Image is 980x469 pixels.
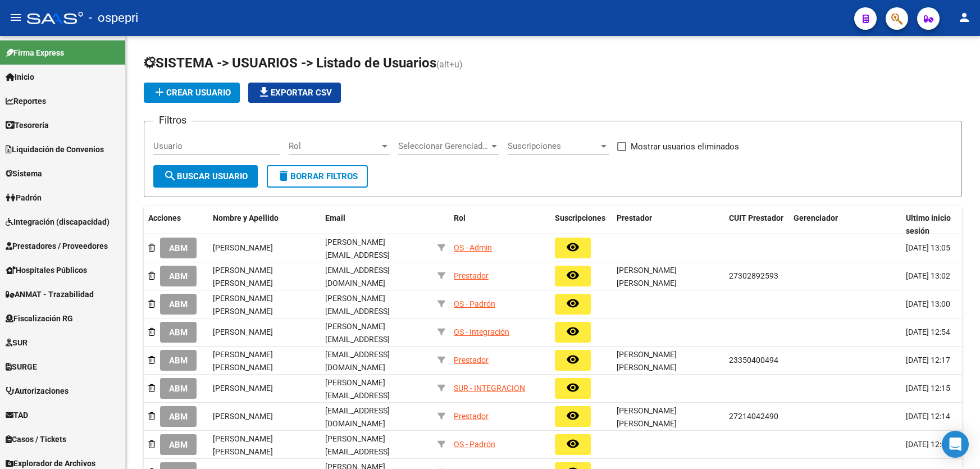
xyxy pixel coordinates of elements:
[6,336,28,349] span: SUR
[906,356,950,365] span: [DATE] 12:17
[257,88,332,98] span: Exportar CSV
[612,206,724,243] datatable-header-cell: Prestador
[169,384,188,394] span: ABM
[160,350,197,371] button: ABM
[6,385,69,397] span: Autorizaciones
[566,297,580,310] mat-icon: remove_red_eye
[213,350,273,372] span: [PERSON_NAME] [PERSON_NAME]
[436,59,463,70] span: (alt+u)
[277,171,358,181] span: Borrar Filtros
[906,412,950,421] span: [DATE] 12:14
[906,327,950,336] span: [DATE] 12:54
[454,270,489,283] div: Prestador
[163,169,177,183] mat-icon: search
[906,271,950,280] span: [DATE] 13:02
[6,71,34,83] span: Inicio
[9,11,22,24] mat-icon: menu
[160,294,197,315] button: ABM
[958,11,971,24] mat-icon: person
[729,356,778,365] span: 23350400494
[906,384,950,393] span: [DATE] 12:15
[325,294,390,341] span: [PERSON_NAME][EMAIL_ADDRESS][PERSON_NAME][DOMAIN_NAME]
[398,141,489,151] span: Seleccionar Gerenciador
[617,213,652,222] span: Prestador
[169,412,188,422] span: ABM
[6,288,94,300] span: ANMAT - Trazabilidad
[213,243,273,252] span: [PERSON_NAME]
[160,322,197,343] button: ABM
[901,206,980,243] datatable-header-cell: Ultimo inicio sesión
[454,354,489,367] div: Prestador
[454,410,489,423] div: Prestador
[566,240,580,254] mat-icon: remove_red_eye
[454,382,525,395] div: SUR - INTEGRACION
[6,95,46,107] span: Reportes
[631,140,739,153] span: Mostrar usuarios eliminados
[566,268,580,282] mat-icon: remove_red_eye
[6,47,64,59] span: Firma Express
[153,85,166,99] mat-icon: add
[169,271,188,281] span: ABM
[160,378,197,399] button: ABM
[454,242,492,254] div: OS - Admin
[89,6,138,30] span: - ospepri
[160,406,197,427] button: ABM
[169,243,188,253] span: ABM
[267,165,368,188] button: Borrar Filtros
[169,440,188,450] span: ABM
[566,353,580,366] mat-icon: remove_red_eye
[508,141,599,151] span: Suscripciones
[566,381,580,394] mat-icon: remove_red_eye
[325,266,390,288] span: [EMAIL_ADDRESS][DOMAIN_NAME]
[6,361,37,373] span: SURGE
[153,165,258,188] button: Buscar Usuario
[289,141,380,151] span: Rol
[454,326,509,339] div: OS - Integración
[144,55,436,71] span: SISTEMA -> USUARIOS -> Listado de Usuarios
[454,438,495,451] div: OS - Padrón
[789,206,901,243] datatable-header-cell: Gerenciador
[617,266,677,288] span: [PERSON_NAME] [PERSON_NAME]
[6,119,49,131] span: Tesorería
[555,213,605,222] span: Suscripciones
[213,384,273,393] span: [PERSON_NAME]
[906,299,950,308] span: [DATE] 13:00
[550,206,612,243] datatable-header-cell: Suscripciones
[160,434,197,455] button: ABM
[566,325,580,338] mat-icon: remove_red_eye
[213,412,273,421] span: [PERSON_NAME]
[566,409,580,422] mat-icon: remove_red_eye
[617,350,677,372] span: [PERSON_NAME] [PERSON_NAME]
[325,213,345,222] span: Email
[6,192,42,204] span: Padrón
[213,266,273,288] span: [PERSON_NAME] [PERSON_NAME]
[248,83,341,103] button: Exportar CSV
[325,378,390,413] span: [PERSON_NAME][EMAIL_ADDRESS][DOMAIN_NAME]
[794,213,838,222] span: Gerenciador
[724,206,789,243] datatable-header-cell: CUIT Prestador
[257,85,271,99] mat-icon: file_download
[906,243,950,252] span: [DATE] 13:05
[6,240,108,252] span: Prestadores / Proveedores
[454,213,466,222] span: Rol
[906,440,950,449] span: [DATE] 12:06
[169,327,188,338] span: ABM
[325,238,390,272] span: [PERSON_NAME][EMAIL_ADDRESS][DOMAIN_NAME]
[729,271,778,280] span: 27302892593
[169,299,188,309] span: ABM
[277,169,290,183] mat-icon: delete
[160,238,197,258] button: ABM
[449,206,550,243] datatable-header-cell: Rol
[566,437,580,450] mat-icon: remove_red_eye
[6,312,73,325] span: Fiscalización RG
[213,213,279,222] span: Nombre y Apellido
[325,406,390,428] span: [EMAIL_ADDRESS][DOMAIN_NAME]
[160,266,197,286] button: ABM
[144,206,208,243] datatable-header-cell: Acciones
[906,213,951,235] span: Ultimo inicio sesión
[454,298,495,311] div: OS - Padrón
[6,167,42,180] span: Sistema
[144,83,240,103] button: Crear Usuario
[321,206,433,243] datatable-header-cell: Email
[6,143,104,156] span: Liquidación de Convenios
